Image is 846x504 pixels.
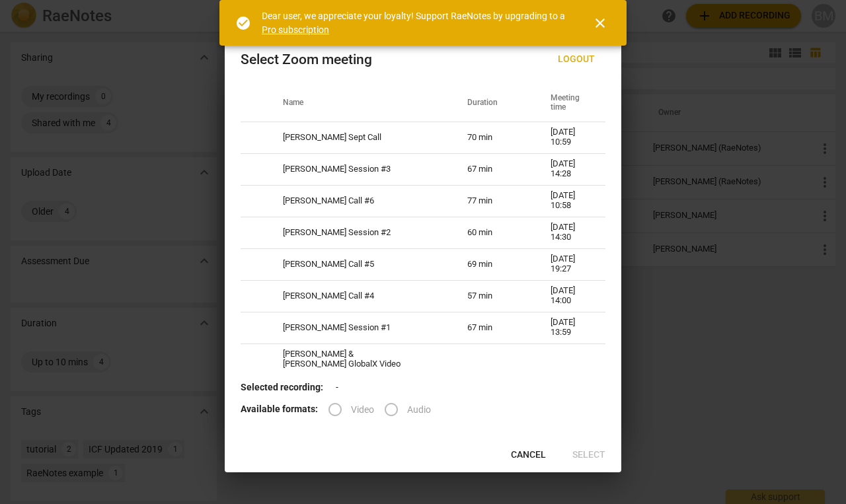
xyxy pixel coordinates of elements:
p: - [241,380,605,394]
td: [PERSON_NAME] Call #5 [267,248,451,280]
td: [DATE] 19:27 [535,248,605,280]
th: Name [267,85,451,122]
div: Dear user, we appreciate your loyalty! Support RaeNotes by upgrading to a [262,9,568,36]
td: [DATE] 13:59 [535,312,605,343]
div: Select Zoom meeting [241,52,372,68]
span: Audio [407,403,431,417]
b: Available formats: [241,404,318,414]
b: Selected recording: [241,382,323,392]
td: [PERSON_NAME] Call #6 [267,185,451,217]
td: [PERSON_NAME] Sept Call [267,122,451,153]
span: Logout [558,53,595,66]
td: 57 min [451,280,535,312]
td: [DATE] 10:58 [535,185,605,217]
td: [DATE] 14:28 [535,153,605,185]
button: Close [584,7,616,39]
td: [DATE] 14:00 [535,280,605,312]
td: 67 min [451,153,535,185]
div: File type [328,404,442,414]
td: [PERSON_NAME] & [PERSON_NAME] GlobalX Video [267,343,451,375]
button: Cancel [500,443,557,467]
th: Duration [451,85,535,122]
td: 77 min [451,185,535,217]
td: 60 min [451,217,535,248]
td: [PERSON_NAME] Session #2 [267,217,451,248]
th: Meeting time [535,85,605,122]
button: Logout [547,48,605,71]
span: check_circle [235,15,251,31]
td: [DATE] 10:59 [535,122,605,153]
span: close [592,15,608,31]
td: 67 min [451,312,535,343]
span: Cancel [511,449,546,462]
a: Pro subscription [262,24,329,35]
span: Video [351,403,374,417]
td: [PERSON_NAME] Session #3 [267,153,451,185]
td: [PERSON_NAME] Session #1 [267,312,451,343]
td: [PERSON_NAME] Call #4 [267,280,451,312]
td: [DATE] 14:30 [535,217,605,248]
td: 69 min [451,248,535,280]
td: 70 min [451,122,535,153]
